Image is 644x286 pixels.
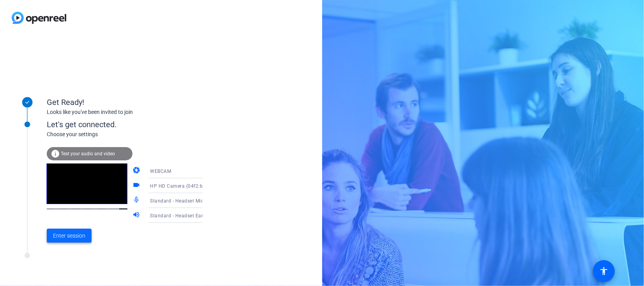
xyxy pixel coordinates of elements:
[61,151,115,156] span: Test your audio and video
[150,169,171,174] span: WEBCAM
[47,96,203,108] div: Get Ready!
[132,181,142,190] mat-icon: videocam
[132,166,142,176] mat-icon: camera
[47,108,203,116] div: Looks like you've been invited to join
[150,183,212,189] span: HP HD Camera (04f2:b6bf)
[599,266,609,276] mat-icon: accessibility
[132,196,142,205] mat-icon: mic_none
[132,211,142,220] mat-icon: volume_up
[47,229,92,243] button: Enter session
[53,232,85,240] span: Enter session
[47,130,219,139] div: Choose your settings
[47,119,219,130] div: Let's get connected.
[51,149,60,158] mat-icon: info
[150,197,321,204] span: Standard - Headset Microphone (Poly Voyager Focus 2 Series) (047f:0154)
[150,212,316,218] span: Standard - Headset Earphone (Poly Voyager Focus 2 Series) (047f:0154)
